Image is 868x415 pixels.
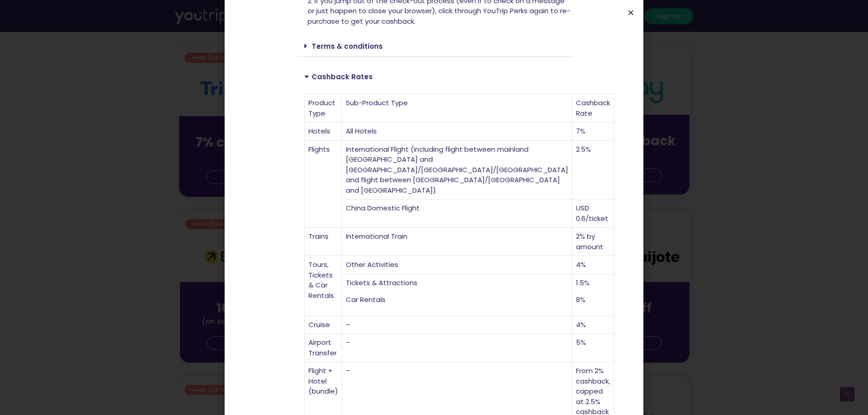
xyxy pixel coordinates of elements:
td: China Domestic Flight [342,200,572,228]
td: 5% [572,334,614,362]
td: USD 0.6/ticket [572,200,614,228]
td: 7% [572,123,614,141]
div: Terms & conditions [298,36,571,57]
td: Product Type [305,94,342,123]
span: Car Rentals [346,295,385,304]
td: – [342,316,572,334]
td: International Train [342,228,572,256]
a: Close [627,9,634,16]
td: Hotels [305,123,342,141]
a: Terms & conditions [312,41,383,51]
div: Cashback Rates [298,66,571,87]
td: Cashback Rate [572,94,614,123]
td: Flights [305,141,342,228]
td: Tours, Tickets & Car Rentals [305,256,342,316]
td: Cruise [305,316,342,334]
p: Tickets & Attractions [346,278,568,288]
td: Other Activities [342,256,572,274]
span: 8% [576,295,586,304]
td: 2% by amount [572,228,614,256]
td: Sub-Product Type [342,94,572,123]
td: International Flight (including flight between mainland [GEOGRAPHIC_DATA] and [GEOGRAPHIC_DATA]/[... [342,141,572,200]
td: 2.5% [572,141,614,200]
p: 1.5% [576,278,610,288]
td: 4% [572,256,614,274]
td: Airport Transfer [305,334,342,362]
td: – [342,334,572,362]
td: Trains [305,228,342,256]
td: All Hotels [342,123,572,141]
td: 4% [572,316,614,334]
a: Cashback Rates [312,72,373,82]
